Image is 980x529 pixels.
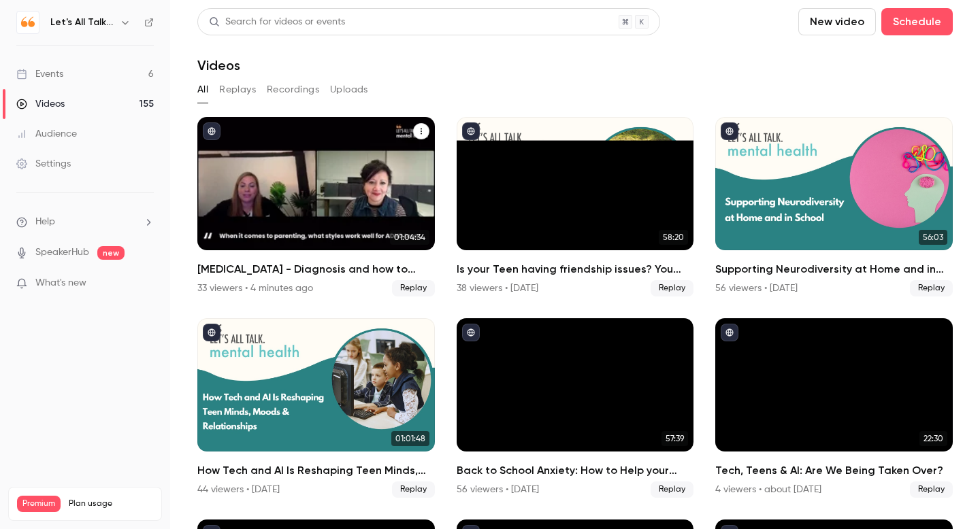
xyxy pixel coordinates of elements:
[715,483,821,496] div: 4 viewers • about [DATE]
[16,97,65,111] div: Videos
[715,462,953,479] h2: Tech, Teens & AI: Are We Being Taken Over?
[197,318,435,498] li: How Tech and AI Is Reshaping Teen Minds, Moods & Relationships
[457,261,694,277] h2: Is your Teen having friendship issues? You can help.
[457,318,694,498] a: 57:39Back to School Anxiety: How to Help your Teen56 viewers • [DATE]Replay
[919,431,947,446] span: 22:30
[391,431,429,446] span: 01:01:48
[197,117,435,296] li: ADHD - Diagnosis and how to move forward
[137,277,154,290] iframe: Noticeable Trigger
[462,324,480,341] button: published
[910,280,953,296] span: Replay
[197,79,208,101] button: All
[910,481,953,498] span: Replay
[721,122,738,140] button: published
[715,318,953,498] a: 22:30Tech, Teens & AI: Are We Being Taken Over?4 viewers • about [DATE]Replay
[197,117,435,296] a: 01:04:34[MEDICAL_DATA] - Diagnosis and how to move forward33 viewers • 4 minutes agoReplay
[197,261,435,277] h2: [MEDICAL_DATA] - Diagnosis and how to move forward
[919,230,947,245] span: 56:03
[267,79,319,101] button: Recordings
[457,318,694,498] li: Back to School Anxiety: How to Help your Teen
[715,117,953,296] li: Supporting Neurodiversity at Home and in School
[197,318,435,498] a: 01:01:48How Tech and AI Is Reshaping Teen Minds, Moods & Relationships44 viewers • [DATE]Replay
[659,230,688,245] span: 58:20
[715,281,798,295] div: 56 viewers • [DATE]
[715,117,953,296] a: 56:03Supporting Neurodiversity at Home and in School56 viewers • [DATE]Replay
[35,276,86,290] span: What's new
[457,117,694,296] li: Is your Teen having friendship issues? You can help.
[97,246,125,260] span: new
[462,122,480,140] button: published
[16,215,154,229] li: help-dropdown-opener
[16,157,71,171] div: Settings
[881,8,953,35] button: Schedule
[651,280,693,296] span: Replay
[651,481,693,498] span: Replay
[197,281,313,295] div: 33 viewers • 4 minutes ago
[219,79,256,101] button: Replays
[17,12,39,33] img: Let's All Talk Mental Health
[16,127,77,141] div: Audience
[392,481,435,498] span: Replay
[16,67,63,81] div: Events
[35,245,89,260] a: SpeakerHub
[209,15,345,29] div: Search for videos or events
[203,324,220,341] button: published
[35,215,55,229] span: Help
[798,8,876,35] button: New video
[661,431,688,446] span: 57:39
[715,261,953,277] h2: Supporting Neurodiversity at Home and in School
[197,57,240,73] h1: Videos
[457,483,539,496] div: 56 viewers • [DATE]
[390,230,429,245] span: 01:04:34
[197,483,280,496] div: 44 viewers • [DATE]
[197,462,435,479] h2: How Tech and AI Is Reshaping Teen Minds, Moods & Relationships
[457,281,538,295] div: 38 viewers • [DATE]
[203,122,220,140] button: published
[330,79,368,101] button: Uploads
[392,280,435,296] span: Replay
[457,462,694,479] h2: Back to School Anxiety: How to Help your Teen
[50,16,114,29] h6: Let's All Talk Mental Health
[197,8,953,521] section: Videos
[457,117,694,296] a: 58:20Is your Teen having friendship issues? You can help.38 viewers • [DATE]Replay
[69,498,153,509] span: Plan usage
[17,496,61,512] span: Premium
[715,318,953,498] li: Tech, Teens & AI: Are We Being Taken Over?
[721,324,738,341] button: published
